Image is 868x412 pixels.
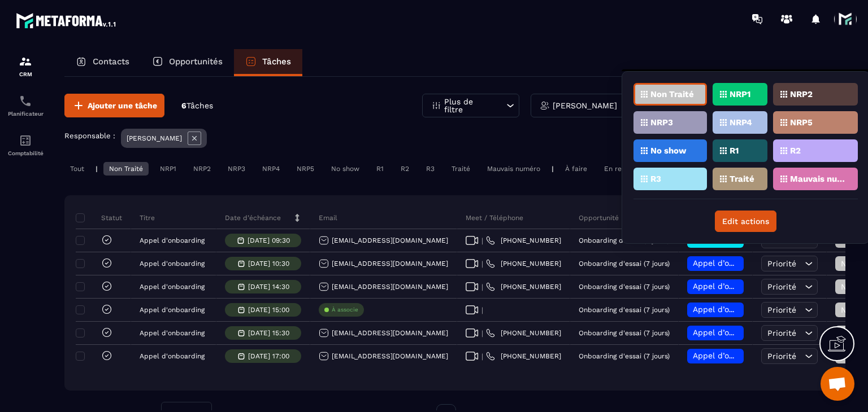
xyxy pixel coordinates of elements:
span: Priorité [767,259,796,268]
a: Tâches [234,49,302,76]
p: NRP5 [790,119,813,126]
img: formation [19,55,32,68]
p: Appel d'onboarding [140,306,205,314]
div: NRP5 [291,162,320,176]
a: schedulerschedulerPlanificateur [3,86,48,125]
p: 6 [181,100,213,111]
span: Appel d’onboarding planifié [693,305,800,314]
p: NRP3 [650,119,673,126]
p: Comptabilité [3,150,48,156]
span: | [481,283,483,291]
span: Tâches [186,101,213,110]
p: R3 [650,175,661,183]
p: No show [650,147,687,155]
p: [DATE] 15:00 [248,306,289,314]
div: Mauvais numéro [481,162,546,176]
div: NRP4 [257,162,285,176]
a: accountantaccountantComptabilité [3,125,48,165]
p: Titre [140,213,155,222]
span: Priorité [767,328,796,338]
p: Meet / Téléphone [466,213,523,222]
p: CRM [3,71,48,77]
p: R1 [730,147,739,155]
a: Contacts [64,49,141,76]
span: Priorité [767,305,796,314]
p: NRP2 [790,90,813,98]
p: | [96,165,98,173]
p: Contacts [93,56,129,67]
p: Appel d'onboarding [140,329,205,337]
span: | [481,352,483,361]
a: Opportunités [141,49,234,76]
span: Appel d’onboarding planifié [693,328,800,337]
span: | [481,306,483,314]
p: Traité [730,175,754,183]
a: [PHONE_NUMBER] [486,328,561,338]
p: Opportunités [169,56,223,67]
p: Appel d'onboarding [140,260,205,268]
p: Planificateur [3,111,48,117]
span: | [481,329,483,338]
span: | [481,260,483,268]
p: Plus de filtre [444,98,494,113]
p: [DATE] 09:30 [248,236,290,244]
p: À associe [332,306,358,314]
p: Onboarding d'essai (7 jours) [579,260,670,268]
div: En retard [598,162,641,176]
span: Ajouter une tâche [88,100,157,111]
img: logo [16,10,118,30]
a: [PHONE_NUMBER] [486,282,561,291]
span: Priorité [767,352,796,361]
div: Traité [446,162,476,176]
span: Appel d’onboarding planifié [693,351,800,360]
p: Non Traité [650,90,694,98]
p: [PERSON_NAME] [553,102,617,109]
span: Appel d’onboarding planifié [693,258,800,268]
p: Onboarding d'essai (7 jours) [579,283,670,291]
span: Appel d’onboarding planifié [693,282,800,291]
div: R1 [371,162,389,176]
p: [DATE] 17:00 [248,352,289,360]
p: Mauvais numéro [790,175,845,183]
div: Non Traité [103,162,149,176]
p: | [552,165,554,173]
div: R3 [420,162,440,176]
img: scheduler [19,94,32,108]
p: Onboarding d'essai (7 jours) [579,236,670,244]
a: [PHONE_NUMBER] [486,259,561,268]
p: Date d’échéance [225,213,281,222]
a: [PHONE_NUMBER] [486,236,561,245]
p: Onboarding d'essai (7 jours) [579,306,670,314]
button: Ajouter une tâche [64,94,164,117]
p: NRP1 [730,90,750,98]
p: [DATE] 10:30 [248,260,289,268]
p: Appel d'onboarding [140,236,205,244]
p: Onboarding d'essai (7 jours) [579,352,670,360]
p: [DATE] 15:30 [248,329,289,337]
span: | [481,236,483,245]
p: Appel d'onboarding [140,352,205,360]
p: Responsable : [64,132,115,140]
p: Tâches [262,56,291,67]
p: Onboarding d'essai (7 jours) [579,329,670,337]
img: accountant [19,134,32,147]
div: Tout [64,162,90,176]
a: [PHONE_NUMBER] [486,352,561,361]
p: [PERSON_NAME] [127,134,182,142]
p: R2 [790,147,801,155]
div: NRP2 [188,162,216,176]
div: Ouvrir le chat [821,367,854,401]
button: Edit actions [715,211,776,232]
p: Opportunité [579,213,619,222]
div: NRP1 [154,162,182,176]
span: Priorité [767,282,796,291]
div: No show [325,162,365,176]
p: Appel d'onboarding [140,283,205,291]
div: NRP3 [222,162,251,176]
div: À faire [559,162,593,176]
a: formationformationCRM [3,46,48,86]
p: Statut [79,213,122,222]
p: Email [319,213,337,222]
p: NRP4 [730,119,752,126]
div: R2 [395,162,415,176]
